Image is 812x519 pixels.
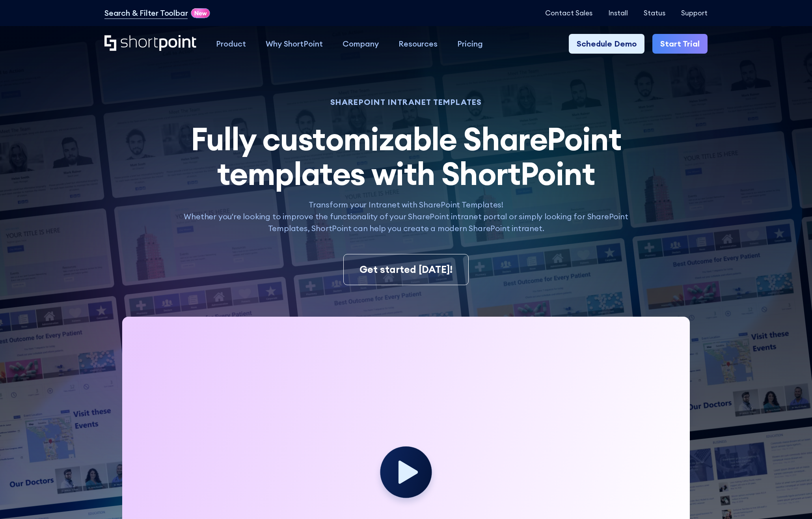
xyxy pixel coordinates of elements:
div: Resources [399,38,438,50]
a: Support [681,9,708,17]
a: Pricing [447,34,493,54]
span: Fully customizable SharePoint templates with ShortPoint [191,119,622,193]
div: Company [343,38,379,50]
div: Why ShortPoint [266,38,323,50]
a: Schedule Demo [569,34,644,54]
div: Get started [DATE]! [359,262,453,277]
div: Product [216,38,246,50]
a: Resources [389,34,447,54]
p: Transform your Intranet with SharePoint Templates! Whether you're looking to improve the function... [175,199,637,234]
a: Home [104,35,196,52]
iframe: Chat Widget [773,481,812,519]
a: Search & Filter Toolbar [104,7,188,19]
div: Pricing [457,38,483,50]
a: Contact Sales [545,9,592,17]
a: Why ShortPoint [256,34,333,54]
h1: SHAREPOINT INTRANET TEMPLATES [175,99,637,106]
a: Get started [DATE]! [343,254,469,286]
a: Company [333,34,389,54]
a: Product [206,34,256,54]
a: Install [608,9,628,17]
a: Start Trial [652,34,708,54]
a: Status [644,9,665,17]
